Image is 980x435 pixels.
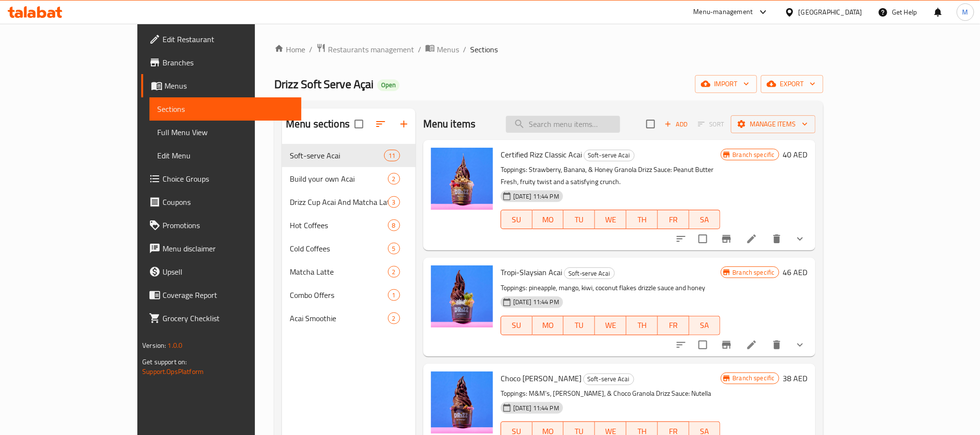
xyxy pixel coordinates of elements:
span: Coverage Report [163,289,293,301]
button: import [695,75,757,93]
span: Soft-serve Acai [564,268,614,279]
a: Choice Groups [141,167,301,190]
span: WE [599,318,623,332]
span: TU [567,318,591,332]
span: SA [693,213,717,227]
a: Restaurants management [316,43,414,56]
p: Toppings: Strawberry, Banana, & Honey Granola Drizz Sauce: Peanut Butter Fresh, fruity twist and ... [501,164,721,188]
a: Coupons [141,190,301,214]
span: 11 [385,151,399,160]
div: items [388,243,400,254]
span: TH [630,318,654,332]
button: sort-choices [669,333,693,357]
div: items [388,312,400,324]
span: 1.0.0 [168,339,183,352]
div: items [388,266,400,278]
button: export [761,75,823,93]
span: Drizz Cup Acai And Matcha Latte Combo [290,196,388,208]
a: Branches [141,51,301,74]
button: Add [661,117,692,132]
div: Matcha Latte [290,266,388,278]
button: FR [658,210,689,229]
li: / [309,44,312,55]
span: FR [662,213,685,227]
a: Edit menu item [746,233,757,245]
span: export [769,78,816,90]
span: MO [536,318,560,332]
span: TU [567,213,591,227]
button: MO [533,316,564,335]
span: Upsell [163,266,293,278]
span: Choco [PERSON_NAME] [501,371,581,386]
a: Menus [425,43,459,56]
span: Promotions [163,219,293,231]
div: Combo Offers [290,289,388,301]
span: 8 [388,221,400,230]
div: [GEOGRAPHIC_DATA] [799,7,862,17]
button: TU [564,210,595,229]
input: search [506,116,620,133]
span: Cold Coffees [290,243,388,254]
span: Drizz Soft Serve Açai [274,73,373,95]
img: Certified Rizz Classic Acai [431,148,493,210]
img: Choco Baddie Acai [431,372,493,434]
div: items [384,150,400,161]
a: Coverage Report [141,283,301,307]
button: SA [689,316,721,335]
h2: Menu sections [286,117,350,131]
h6: 38 AED [783,372,808,385]
p: Toppings: pineapple, mango, kiwi, coconut flakes drizzle sauce and honey [501,282,721,294]
span: Edit Menu [157,150,293,161]
span: Coupons [163,196,293,208]
h2: Menu items [423,117,476,131]
span: Sort sections [369,112,392,136]
span: Full Menu View [157,126,293,138]
span: 3 [388,198,400,207]
div: items [388,173,400,185]
svg: Show Choices [794,339,806,351]
div: Soft-serve Acai [290,150,384,161]
button: TH [626,316,658,335]
span: 1 [388,291,400,300]
span: Grocery Checklist [163,312,293,324]
div: Hot Coffees8 [282,214,416,237]
span: 2 [388,267,400,277]
div: Cold Coffees5 [282,237,416,260]
div: Open [377,79,400,91]
button: show more [788,227,812,250]
img: Tropi-Slaysian Acai [431,265,493,327]
div: Combo Offers1 [282,283,416,307]
a: Edit Restaurant [141,28,301,51]
button: sort-choices [669,227,693,250]
span: Open [377,81,400,89]
span: Sections [470,44,498,55]
span: WE [599,213,623,227]
a: Menu disclaimer [141,237,301,260]
button: SU [501,210,533,229]
span: Edit Restaurant [163,33,293,45]
span: Certified Rizz Classic Acai [501,147,582,162]
span: Soft-serve Acai [584,373,634,385]
span: [DATE] 11:44 PM [509,404,563,413]
a: Edit Menu [149,144,301,167]
span: Restaurants management [328,44,414,55]
span: Sections [157,103,293,115]
a: Upsell [141,260,301,283]
button: show more [788,333,812,357]
span: [DATE] 11:44 PM [509,297,563,307]
div: Soft-serve Acai [584,150,635,161]
button: Branch-specific-item [715,227,738,250]
span: Tropi-Slaysian Acai [501,265,562,280]
span: SU [505,318,529,332]
span: import [703,78,749,90]
span: Select to update [693,335,713,355]
div: Soft-serve Acai [583,373,634,385]
button: WE [595,210,626,229]
span: Hot Coffees [290,219,388,231]
li: / [418,44,421,55]
span: 2 [388,314,400,323]
span: Select section [640,114,661,134]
